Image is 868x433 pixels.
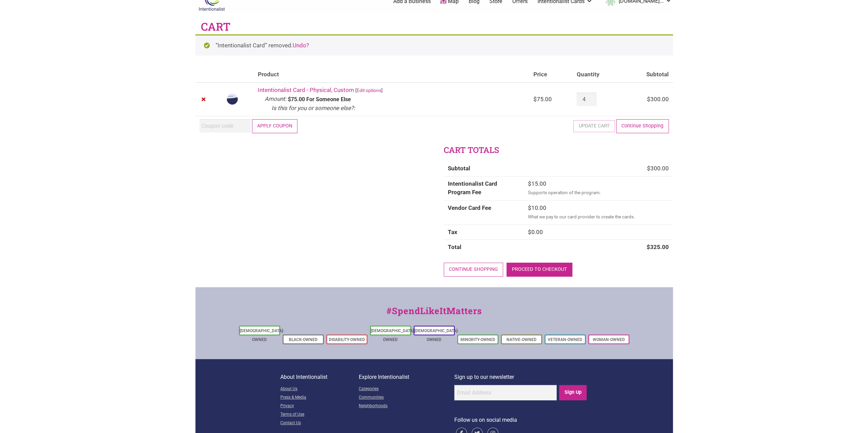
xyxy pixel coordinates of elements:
[647,165,650,172] span: $
[647,244,650,250] span: $
[444,176,524,200] th: Intentionalist Card Program Fee
[306,97,351,102] p: For Someone Else
[359,373,454,382] p: Explore Intentionalist
[528,229,543,235] bdi: 0.00
[454,385,557,400] input: Email Address
[529,67,573,82] th: Price
[201,19,231,34] h1: Cart
[195,304,673,324] div: #SpendLikeItMatters
[288,97,305,102] p: $75.00
[414,328,459,342] a: [DEMOGRAPHIC_DATA]-Owned
[195,34,673,56] div: “Intentionalist Card” removed.
[357,88,381,93] a: Edit options
[647,96,650,103] span: $
[528,180,531,187] span: $
[280,385,359,393] a: About Us
[444,225,524,240] th: Tax
[528,180,546,187] bdi: 15.00
[460,337,495,342] a: Minority-Owned
[444,144,673,156] h2: Cart totals
[647,165,669,172] bdi: 300.00
[533,96,552,103] bdi: 75.00
[506,263,572,277] a: Proceed to checkout
[359,385,454,393] a: Categories
[533,96,537,103] span: $
[280,419,359,428] a: Contact Us
[271,104,355,113] dt: Is this for you or someone else?:
[252,119,298,133] button: Apply coupon
[444,200,524,225] th: Vendor Card Fee
[616,119,669,133] a: Continue Shopping
[528,204,531,211] span: $
[548,337,582,342] a: Veteran-Owned
[647,244,669,250] bdi: 325.00
[240,328,284,342] a: [DEMOGRAPHIC_DATA]-Owned
[265,95,286,104] dt: Amount:
[329,337,365,342] a: Disability-Owned
[359,393,454,402] a: Communities
[280,402,359,411] a: Privacy
[528,190,601,195] small: Supports operation of the program.
[254,67,530,82] th: Product
[258,87,354,93] a: Intentionalist Card - Physical, Custom
[289,337,318,342] a: Black-Owned
[444,161,524,176] th: Subtotal
[559,385,587,400] input: Sign Up
[280,411,359,419] a: Terms of Use
[355,88,383,93] small: [ ]
[200,119,251,133] input: Coupon code
[623,67,673,82] th: Subtotal
[200,95,208,104] a: Remove Intentionalist Card - Physical, Custom from cart
[371,328,415,342] a: [DEMOGRAPHIC_DATA]-Owned
[280,393,359,402] a: Press & Media
[647,96,669,103] bdi: 300.00
[528,204,546,211] bdi: 10.00
[506,337,536,342] a: Native-Owned
[359,402,454,411] a: Neighborhoods
[454,373,588,382] p: Sign up to our newsletter
[444,239,524,255] th: Total
[444,263,503,277] a: Continue shopping
[227,94,238,105] img: Intentionalist Card
[280,373,359,382] p: About Intentionalist
[293,42,309,49] a: Undo?
[528,214,635,219] small: What we pay to our card provider to create the cards.
[528,229,531,235] span: $
[454,416,588,424] p: Follow us on social media
[573,67,623,82] th: Quantity
[577,93,597,106] input: Product quantity
[573,120,615,132] button: Update cart
[593,337,625,342] a: Woman-Owned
